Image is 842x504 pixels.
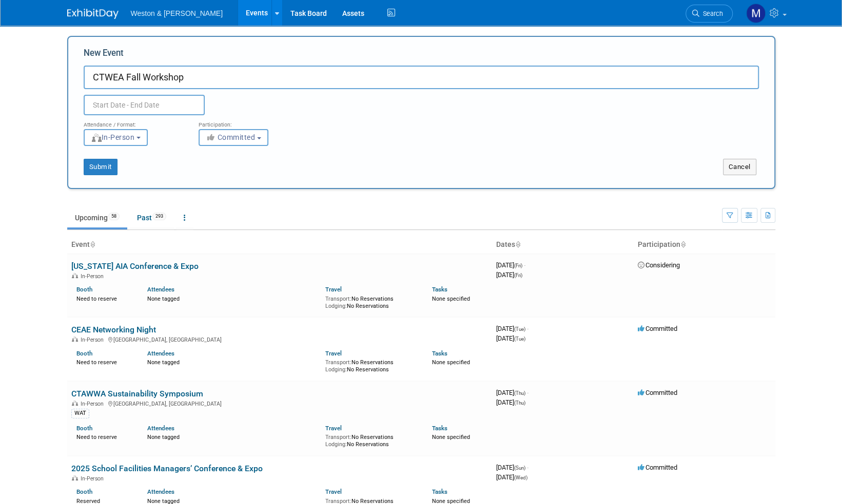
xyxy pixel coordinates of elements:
div: Attendance / Format: [84,115,183,129]
a: Booth [76,425,92,432]
span: (Sun) [514,465,525,471]
img: In-Person Event [72,337,78,342]
label: New Event [84,47,124,63]
a: Attendees [147,286,174,293]
a: Search [686,5,733,23]
img: In-Person Event [72,273,78,278]
a: Travel [325,286,342,293]
a: Tasks [432,286,447,293]
span: [DATE] [496,261,525,269]
img: In-Person Event [72,475,78,480]
span: None specified [432,359,470,366]
span: Committed [638,389,677,396]
a: Attendees [147,488,174,495]
a: Tasks [432,488,447,495]
span: Search [699,10,723,17]
span: Weston & [PERSON_NAME] [131,9,223,17]
a: Tasks [432,350,447,357]
span: (Fri) [514,272,522,278]
span: [DATE] [496,398,525,406]
span: [DATE] [496,473,527,481]
span: Lodging: [325,303,347,309]
span: [DATE] [496,325,528,332]
a: Booth [76,350,92,357]
th: Participation [634,236,775,254]
a: Tasks [432,425,447,432]
span: In-Person [91,133,135,141]
div: None tagged [147,293,318,303]
span: Committed [638,325,677,332]
div: None tagged [147,432,318,441]
a: Travel [325,425,342,432]
span: [DATE] [496,389,528,396]
span: [DATE] [496,334,525,342]
span: Transport: [325,359,351,366]
a: Sort by Start Date [515,240,520,248]
a: Booth [76,488,92,495]
button: Submit [84,159,118,175]
span: 58 [108,213,120,220]
span: - [527,464,528,471]
span: 293 [152,213,166,220]
div: Participation: [199,115,298,129]
div: [GEOGRAPHIC_DATA], [GEOGRAPHIC_DATA] [71,399,488,407]
span: - [527,325,528,332]
div: WAT [71,409,89,418]
a: 2025 School Facilities Managers’ Conference & Expo [71,464,263,473]
a: Attendees [147,425,174,432]
span: Transport: [325,434,351,440]
span: Lodging: [325,366,347,373]
div: [GEOGRAPHIC_DATA], [GEOGRAPHIC_DATA] [71,335,488,343]
span: (Fri) [514,263,522,268]
a: Travel [325,350,342,357]
div: None tagged [147,357,318,366]
div: No Reservations No Reservations [325,432,417,448]
img: Mary Ann Trujillo [746,4,766,23]
input: Name of Trade Show / Conference [84,66,759,89]
button: Cancel [723,159,756,175]
span: (Wed) [514,475,527,480]
span: Lodging: [325,441,347,448]
span: In-Person [81,401,107,407]
th: Dates [492,236,634,254]
span: (Tue) [514,326,525,332]
a: CEAE Networking Night [71,325,156,334]
a: Travel [325,488,342,495]
span: - [524,261,525,269]
button: Committed [199,129,268,146]
span: (Thu) [514,390,525,396]
th: Event [67,236,492,254]
span: [DATE] [496,271,522,279]
span: In-Person [81,475,107,482]
span: In-Person [81,273,107,280]
a: Past293 [129,208,174,227]
span: None specified [432,434,470,440]
div: Need to reserve [76,432,132,441]
img: In-Person Event [72,401,78,406]
a: Upcoming58 [67,208,127,227]
a: [US_STATE] AIA Conference & Expo [71,261,199,271]
span: [DATE] [496,464,528,471]
div: No Reservations No Reservations [325,293,417,309]
span: None specified [432,296,470,302]
span: - [527,389,528,396]
span: Committed [638,464,677,471]
span: (Tue) [514,336,525,342]
div: No Reservations No Reservations [325,357,417,373]
a: Booth [76,286,92,293]
button: In-Person [84,129,148,146]
div: Need to reserve [76,357,132,366]
span: Considering [638,261,680,269]
a: Attendees [147,350,174,357]
a: Sort by Event Name [90,240,95,248]
img: ExhibitDay [67,9,119,19]
input: Start Date - End Date [84,95,205,115]
span: Transport: [325,296,351,302]
div: Need to reserve [76,293,132,303]
a: CTAWWA Sustainability Symposium [71,389,203,398]
span: Committed [206,133,256,141]
span: In-Person [81,337,107,343]
span: (Thu) [514,400,525,406]
a: Sort by Participation Type [680,240,686,248]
